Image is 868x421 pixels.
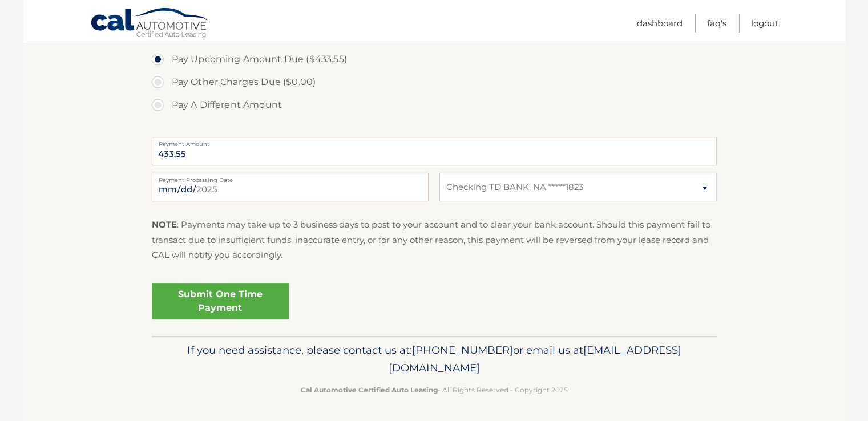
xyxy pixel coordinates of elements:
[152,173,429,182] label: Payment Processing Date
[152,219,177,230] strong: NOTE
[159,341,709,378] p: If you need assistance, please contact us at: or email us at
[152,217,717,262] p: : Payments may take up to 3 business days to post to your account and to clear your bank account....
[152,94,717,116] label: Pay A Different Amount
[152,137,717,146] label: Payment Amount
[751,14,778,33] a: Logout
[152,137,717,165] input: Payment Amount
[152,283,289,319] a: Submit One Time Payment
[90,7,210,41] a: Cal Automotive
[637,14,683,33] a: Dashboard
[301,386,438,394] strong: Cal Automotive Certified Auto Leasing
[707,14,726,33] a: FAQ's
[152,48,717,71] label: Pay Upcoming Amount Due ($433.55)
[152,71,717,94] label: Pay Other Charges Due ($0.00)
[159,384,709,396] p: - All Rights Reserved - Copyright 2025
[412,343,513,357] span: [PHONE_NUMBER]
[152,173,429,201] input: Payment Date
